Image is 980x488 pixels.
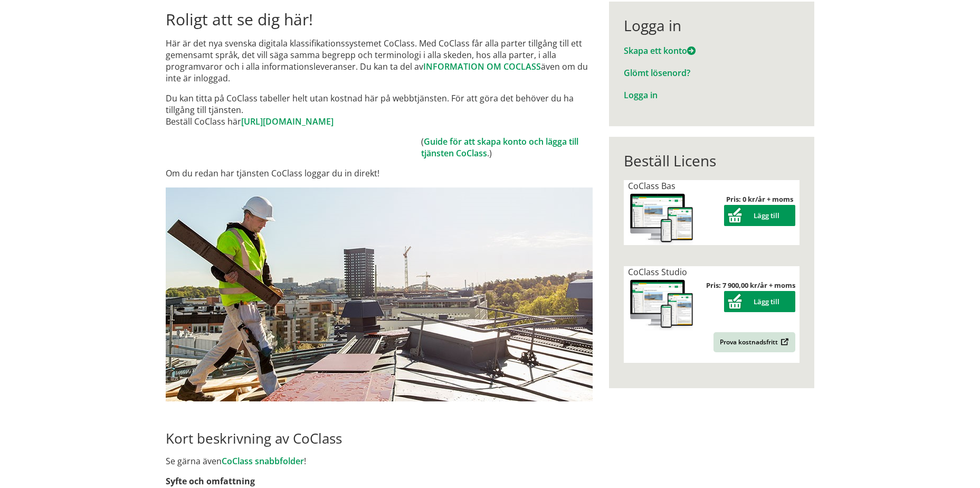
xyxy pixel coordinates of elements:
[624,152,800,170] div: Beställ Licens
[166,167,593,179] p: Om du redan har tjänsten CoClass loggar du in direkt!
[421,136,593,159] td: ( .)
[166,455,593,467] p: Se gärna även !
[724,297,795,306] a: Lägg till
[628,266,687,278] span: CoClass Studio
[166,475,255,487] strong: Syfte och omfattning
[628,278,696,331] img: coclass-license.jpg
[706,280,795,290] strong: Pris: 7 900,00 kr/år + moms
[624,45,696,57] a: Skapa ett konto
[222,455,304,467] a: CoClass snabbfolder
[724,291,795,312] button: Lägg till
[779,338,789,346] img: Outbound.png
[713,332,795,352] a: Prova kostnadsfritt
[166,430,593,447] h2: Kort beskrivning av CoClass
[726,194,793,204] strong: Pris: 0 kr/år + moms
[166,187,593,401] img: login.jpg
[166,10,593,29] h1: Roligt att se dig här!
[624,67,690,79] a: Glömt lösenord?
[724,205,795,226] button: Lägg till
[423,61,541,72] a: INFORMATION OM COCLASS
[421,136,578,159] a: Guide för att skapa konto och lägga till tjänsten CoClass
[628,180,675,192] span: CoClass Bas
[624,16,800,34] div: Logga in
[628,192,696,245] img: coclass-license.jpg
[166,37,593,84] p: Här är det nya svenska digitala klassifikationssystemet CoClass. Med CoClass får alla parter till...
[241,116,334,127] a: [URL][DOMAIN_NAME]
[624,89,658,101] a: Logga in
[166,92,593,127] p: Du kan titta på CoClass tabeller helt utan kostnad här på webbtjänsten. För att göra det behöver ...
[724,211,795,220] a: Lägg till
